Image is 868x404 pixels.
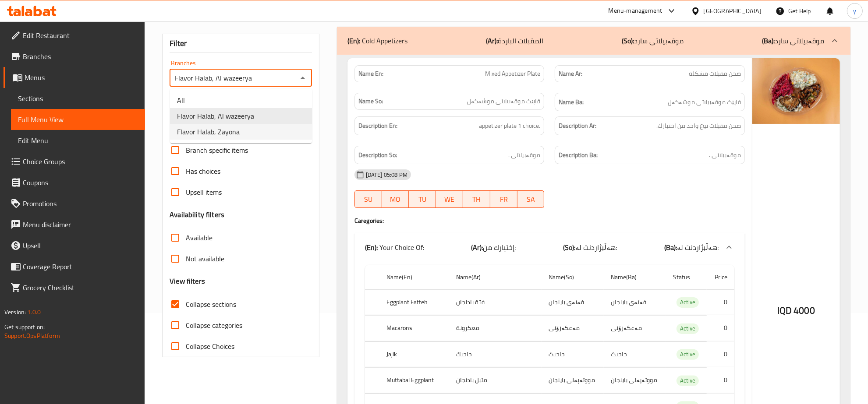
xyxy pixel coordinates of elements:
[622,35,684,46] p: موقەبیلاتی سارد
[23,261,138,272] span: Coverage Report
[4,25,145,46] a: Edit Restaurant
[436,190,463,208] button: WE
[707,289,734,315] td: 0
[494,193,514,206] span: FR
[18,135,138,146] span: Edit Menu
[379,289,449,315] th: Eggplant Fatteh
[337,27,850,55] div: (En): Cold Appetizers(Ar):المقبلات الباردة(So):موقەبیلاتی سارد(Ba):موقەبیلاتی سارد
[752,58,840,124] img: %D9%85%D9%82%D8%A8%D9%84%D8%A7%D8%AA_%D9%88%D8%B3%D8%B7638917358287358515.jpg
[486,34,498,47] b: (Ar):
[297,72,309,84] button: Close
[563,241,575,254] b: (So):
[762,34,775,47] b: (Ba):
[439,193,460,206] span: WE
[4,193,145,214] a: Promotions
[379,341,449,367] th: Jajik
[365,242,424,253] p: Your Choice Of:
[604,289,666,315] td: فەتەی باینجان
[177,126,240,137] span: Flavor Halab, Zayona
[4,46,145,67] a: Branches
[542,368,604,393] td: مووتەپەلی باینجان
[18,93,138,104] span: Sections
[521,193,541,206] span: SA
[542,289,604,315] td: فەتەی باینجان
[449,316,542,341] td: معكرونة
[689,69,741,78] span: صحن مقبلات مشكلة
[575,241,617,254] span: هەڵبژاردنت لە:
[559,150,598,161] strong: Description Ba:
[604,316,666,341] td: مەعکەرۆنی
[604,368,666,393] td: مووتەپەلی باینجان
[358,150,397,161] strong: Description So:
[354,216,745,225] h4: Caregories:
[559,120,596,131] strong: Description Ar:
[467,97,540,106] span: قاپێک موقەبیلاتی موشەکەل
[707,265,734,290] th: Price
[609,6,663,16] div: Menu-management
[18,114,138,125] span: Full Menu View
[449,289,542,315] td: فتة باذنجان
[186,232,213,243] span: Available
[23,51,138,62] span: Branches
[358,69,383,78] strong: Name En:
[23,156,138,167] span: Choice Groups
[479,120,540,131] span: appetizer plate 1 choice.
[23,30,138,41] span: Edit Restaurant
[23,177,138,188] span: Coupons
[471,241,483,254] b: (Ar):
[23,219,138,230] span: Menu disclaimer
[677,297,699,307] span: Active
[382,190,409,208] button: MO
[23,198,138,209] span: Promotions
[449,341,542,367] td: جاجيك
[358,97,383,106] strong: Name So:
[354,233,745,261] div: (En): Your Choice Of:(Ar):إختيارك من:(So):هەڵبژاردنت لە:(Ba):هەڵبژاردنت لە:
[622,34,634,47] b: (So):
[542,265,604,290] th: Name(So)
[677,349,699,360] div: Active
[11,88,145,109] a: Sections
[412,193,432,206] span: TU
[177,111,254,121] span: Flavor Halab, Al wazeerya
[4,151,145,172] a: Choice Groups
[186,320,242,330] span: Collapse categories
[347,34,360,47] b: (En):
[704,6,762,16] div: [GEOGRAPHIC_DATA]
[4,256,145,277] a: Coverage Report
[4,235,145,256] a: Upsell
[656,120,741,131] span: صحن مقبلات نوع واحد من اختيارك.
[794,302,815,319] span: 4000
[677,241,719,254] span: هەڵبژاردنت لە:
[4,277,145,298] a: Grocery Checklist
[170,34,312,53] div: Filter
[4,214,145,235] a: Menu disclaimer
[23,240,138,251] span: Upsell
[4,67,145,88] a: Menus
[186,166,220,176] span: Has choices
[186,299,236,309] span: Collapse sections
[379,265,449,290] th: Name(En)
[358,193,379,206] span: SU
[604,341,666,367] td: جاجیک
[409,190,436,208] button: TU
[365,241,378,254] b: (En):
[604,265,666,290] th: Name(Ba)
[11,109,145,130] a: Full Menu View
[386,193,406,206] span: MO
[668,97,741,108] span: قاپێک موقەبیلاتی موشەکەل
[559,69,582,78] strong: Name Ar:
[186,145,248,155] span: Branch specific items
[508,150,540,161] span: موقەبیلاتی .
[27,306,41,318] span: 1.0.0
[467,193,487,206] span: TH
[177,95,185,105] span: All
[762,35,824,46] p: موقەبیلاتی سارد
[677,376,699,386] div: Active
[25,72,138,83] span: Menus
[4,172,145,193] a: Coupons
[707,341,734,367] td: 0
[449,265,542,290] th: Name(Ar)
[379,316,449,341] th: Macarons
[517,190,545,208] button: SA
